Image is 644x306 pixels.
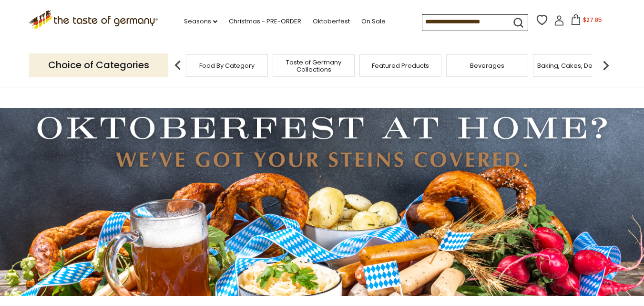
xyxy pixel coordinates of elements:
button: $27.85 [566,14,607,29]
p: Choice of Categories [29,53,168,77]
a: Food By Category [199,62,255,69]
a: Baking, Cakes, Desserts [537,62,611,69]
a: On Sale [361,16,386,27]
a: Featured Products [372,62,429,69]
a: Christmas - PRE-ORDER [229,16,301,27]
a: Oktoberfest [313,16,350,27]
img: previous arrow [168,56,187,75]
span: $27.85 [583,16,602,24]
a: Seasons [184,16,217,27]
a: Taste of Germany Collections [276,59,352,73]
img: next arrow [596,56,615,75]
a: Beverages [470,62,504,69]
